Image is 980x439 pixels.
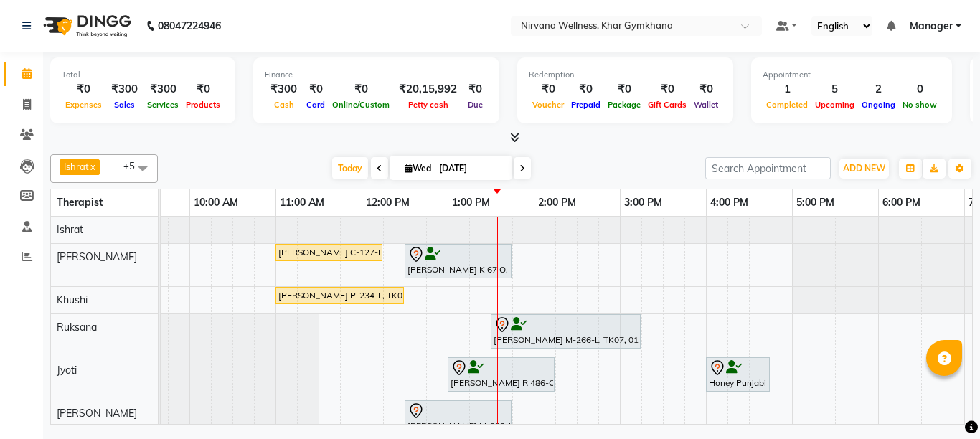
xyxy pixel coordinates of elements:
a: 10:00 AM [190,192,242,213]
div: Appointment [763,69,941,81]
input: 2025-09-03 [435,158,507,179]
div: ₹0 [690,81,722,98]
span: Khushi [57,293,88,306]
div: ₹300 [143,81,182,98]
span: Products [182,100,224,110]
span: Ishrat [57,223,83,236]
span: Expenses [62,100,105,110]
div: ₹0 [463,81,488,98]
div: 0 [899,81,941,98]
div: 5 [811,81,858,98]
span: +5 [123,160,146,171]
a: 11:00 AM [276,192,328,213]
a: x [89,161,95,172]
span: Sales [110,100,138,110]
div: ₹0 [644,81,690,98]
span: Jyoti [57,364,77,377]
input: Search Appointment [705,157,831,179]
span: Petty cash [405,100,452,110]
span: No show [899,100,941,110]
div: ₹0 [529,81,567,98]
div: ₹0 [303,81,329,98]
a: 4:00 PM [707,192,752,213]
span: Wallet [690,100,722,110]
span: Manager [910,19,953,34]
div: Honey Punjabi P-641-O, TK06, 04:00 PM-04:45 PM, Head Neck & Shoulder [707,359,768,390]
div: [PERSON_NAME] M-332-L, TK05, 12:30 PM-01:45 PM, Swedish / Aroma / Deep tissue- 60 min [406,402,510,433]
div: ₹300 [265,81,303,98]
div: ₹0 [567,81,604,98]
span: Online/Custom [329,100,393,110]
span: Completed [763,100,811,110]
div: ₹300 [105,81,143,98]
span: Today [332,157,368,179]
a: 1:00 PM [448,192,494,213]
div: [PERSON_NAME] M-266-L, TK07, 01:30 PM-03:15 PM, Swedish / Aroma / Deep tissue- 90 min [492,316,639,346]
div: Finance [265,69,488,81]
div: ₹0 [182,81,224,98]
span: Voucher [529,100,567,110]
a: 6:00 PM [879,192,924,213]
div: ₹0 [62,81,105,98]
div: ₹0 [604,81,644,98]
span: Gift Cards [644,100,690,110]
span: Ongoing [858,100,899,110]
div: [PERSON_NAME] C-127-L, TK08, 11:00 AM-12:15 PM, Swedish / Aroma / Deep tissue- 60 min [277,246,381,259]
div: Total [62,69,224,81]
span: Services [143,100,182,110]
a: 5:00 PM [793,192,838,213]
span: Upcoming [811,100,858,110]
span: Cash [270,100,298,110]
div: [PERSON_NAME] K 67 O, TK01, 12:30 PM-01:45 PM, Swedish / Aroma / Deep tissue- 60 min [406,246,510,276]
span: Prepaid [567,100,604,110]
div: Redemption [529,69,722,81]
div: ₹20,15,992 [393,81,463,98]
span: Due [464,100,486,110]
span: Ruksana [57,321,97,334]
a: 3:00 PM [621,192,666,213]
div: ₹0 [329,81,393,98]
div: 1 [763,81,811,98]
a: 2:00 PM [534,192,580,213]
img: logo [37,6,135,46]
button: ADD NEW [839,159,889,179]
span: Ishrat [64,161,89,172]
span: Card [303,100,329,110]
div: 2 [858,81,899,98]
span: ADD NEW [843,163,885,174]
b: 08047224946 [158,6,221,46]
span: Package [604,100,644,110]
div: [PERSON_NAME] P-234-L, TK03, 11:00 AM-12:30 PM, Combo Offer Menicure+Pedicure [277,289,402,302]
span: [PERSON_NAME] [57,407,137,420]
span: Therapist [57,196,103,209]
div: [PERSON_NAME] R 486-O, TK02, 01:00 PM-02:15 PM, Swedish / Aroma / Deep tissue- 60 min [449,359,553,390]
span: [PERSON_NAME] [57,250,137,263]
a: 12:00 PM [362,192,413,213]
span: Wed [401,163,435,174]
